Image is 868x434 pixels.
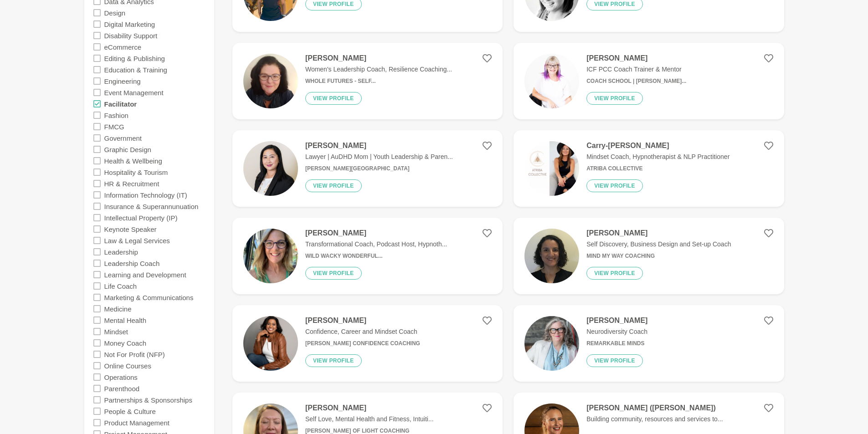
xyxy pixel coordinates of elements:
[104,257,160,269] label: Leadership Coach
[586,403,723,413] h4: [PERSON_NAME] ([PERSON_NAME])
[305,340,420,347] h6: [PERSON_NAME] Confidence Coaching
[586,179,643,192] button: View profile
[104,143,151,155] label: Graphic Design
[305,65,452,74] p: Women's Leadership Coach, Resilience Coaching...
[104,212,178,223] label: Intellectual Property (IP)
[104,200,199,212] label: Insurance & Superannunuation
[104,30,158,41] label: Disability Support
[586,253,731,260] h6: Mind My Way Coaching
[104,64,167,75] label: Education & Training
[305,165,453,172] h6: [PERSON_NAME][GEOGRAPHIC_DATA]
[104,75,141,87] label: Engineering
[524,316,579,371] img: 5f579c55a581b821c4ccb3aee0a062d5f8c8d8ad-1331x2000.jpg
[104,98,137,109] label: Facilitator
[104,405,156,417] label: People & Culture
[104,326,128,337] label: Mindset
[104,291,194,303] label: Marketing & Communications
[243,316,298,371] img: 61d3c87d136e5cabbf53b867e18e40da682d5660-576x864.jpg
[305,240,447,249] p: Transformational Coach, Podcast Host, Hypnoth...
[586,65,686,74] p: ICF PCC Coach Trainer & Mentor
[305,179,362,192] button: View profile
[305,229,447,238] h4: [PERSON_NAME]
[104,189,187,200] label: Information Technology (IT)
[104,383,140,394] label: Parenthood
[104,155,162,166] label: Health & Wellbeing
[104,269,186,280] label: Learning and Development
[514,305,784,382] a: [PERSON_NAME]Neurodiversity CoachRemarkable MindsView profile
[305,354,362,367] button: View profile
[104,87,164,98] label: Event Management
[586,354,643,367] button: View profile
[305,253,447,260] h6: Wild Wacky Wonderful...
[586,414,723,424] p: Building community, resources and services to...
[305,92,362,105] button: View profile
[104,246,138,257] label: Leadership
[305,141,453,150] h4: [PERSON_NAME]
[104,121,124,132] label: FMCG
[305,152,453,162] p: Lawyer | AuDHD Mom | Youth Leadership & Paren...
[104,223,157,235] label: Keynote Speaker
[104,303,132,314] label: Medicine
[104,7,126,18] label: Design
[104,18,155,30] label: Digital Marketing
[586,229,731,238] h4: [PERSON_NAME]
[586,267,643,280] button: View profile
[104,280,137,291] label: Life Coach
[104,314,147,326] label: Mental Health
[305,403,434,413] h4: [PERSON_NAME]
[232,130,503,207] a: [PERSON_NAME]Lawyer | AuDHD Mom | Youth Leadership & Paren...[PERSON_NAME][GEOGRAPHIC_DATA]View p...
[104,337,147,348] label: Money Coach
[243,54,298,108] img: 5aeb252bf5a40be742549a1bb63f1101c2365f2e-280x373.jpg
[104,360,151,371] label: Online Courses
[514,43,784,119] a: [PERSON_NAME]ICF PCC Coach Trainer & MentorCoach School | [PERSON_NAME]...View profile
[586,152,729,162] p: Mindset Coach, Hypnotherapist & NLP Practitioner
[104,178,159,189] label: HR & Recruitment
[524,229,579,283] img: be424144d6d793bdf34fc91f30e58b38cc251120-886x886.jpg
[305,78,452,85] h6: Whole Futures - Self...
[104,132,142,143] label: Government
[586,340,647,347] h6: Remarkable Minds
[305,327,420,337] p: Confidence, Career and Mindset Coach
[104,166,168,178] label: Hospitality & Tourism
[586,92,643,105] button: View profile
[586,327,647,337] p: Neurodiversity Coach
[524,141,579,196] img: 633bd0bbd31cd0e3f6320c8ff2de2385bf732874-1080x1080.png
[586,141,729,150] h4: Carry-[PERSON_NAME]
[305,316,420,325] h4: [PERSON_NAME]
[586,316,647,325] h4: [PERSON_NAME]
[243,229,298,283] img: 9032db4009e2d2eafb36946391b9ef56b15b7b48-2316x3088.jpg
[305,54,452,63] h4: [PERSON_NAME]
[586,54,686,63] h4: [PERSON_NAME]
[104,235,170,246] label: Law & Legal Services
[232,218,503,294] a: [PERSON_NAME]Transformational Coach, Podcast Host, Hypnoth...Wild Wacky Wonderful...View profile
[104,41,142,52] label: eCommerce
[586,240,731,249] p: Self Discovery, Business Design and Set-up Coach
[232,305,503,382] a: [PERSON_NAME]Confidence, Career and Mindset Coach[PERSON_NAME] Confidence CoachingView profile
[305,267,362,280] button: View profile
[104,417,169,428] label: Product Management
[305,414,434,424] p: Self Love, Mental Health and Fitness, Intuiti...
[586,165,729,172] h6: Atriba Collective
[586,78,686,85] h6: Coach School | [PERSON_NAME]...
[524,54,579,108] img: fce8846dfc9915dc30a9b5013df766b3f18915bb-3080x3838.jpg
[104,348,165,360] label: Not For Profit (NFP)
[104,109,128,121] label: Fashion
[514,130,784,207] a: Carry-[PERSON_NAME]Mindset Coach, Hypnotherapist & NLP PractitionerAtriba CollectiveView profile
[243,141,298,196] img: 4e91b23fb5ffb8e988745f9c496fa79c7ddb9dda-400x400.jpg
[514,218,784,294] a: [PERSON_NAME]Self Discovery, Business Design and Set-up CoachMind My Way CoachingView profile
[232,43,503,119] a: [PERSON_NAME]Women's Leadership Coach, Resilience Coaching...Whole Futures - Self...View profile
[104,52,165,64] label: Editing & Publishing
[104,371,138,383] label: Operations
[104,394,192,405] label: Partnerships & Sponsorships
